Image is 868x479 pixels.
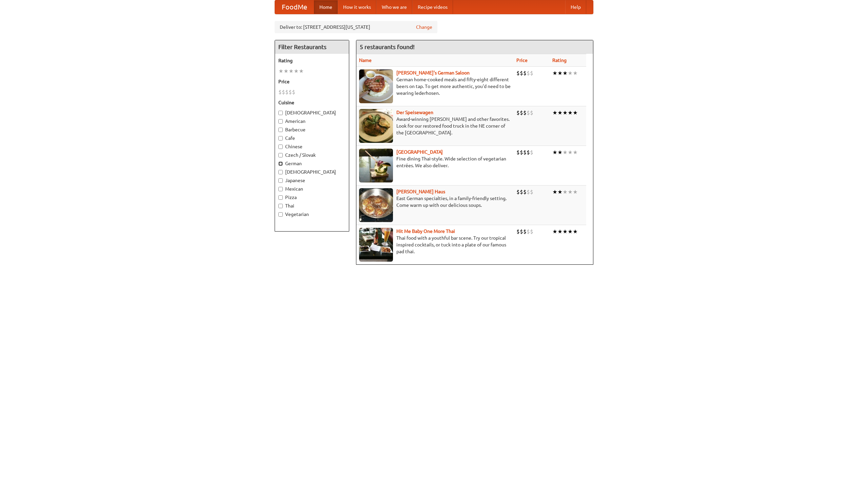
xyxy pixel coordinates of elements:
li: $ [523,69,527,77]
li: ★ [557,149,563,156]
li: ★ [552,149,557,156]
input: [DEMOGRAPHIC_DATA] [278,170,283,174]
p: East German specialties, in a family-friendly setting. Come warm up with our delicious soups. [359,195,511,209]
a: [PERSON_NAME]'s German Saloon [396,70,470,75]
img: babythai.jpg [359,228,393,262]
a: Who we are [376,0,412,14]
li: ★ [573,69,578,77]
li: ★ [563,188,568,196]
label: American [278,118,346,125]
h5: Cuisine [278,99,346,106]
li: $ [520,188,523,196]
li: ★ [563,149,568,156]
li: $ [516,188,520,196]
a: Home [314,0,338,14]
input: Thai [278,204,283,208]
li: ★ [563,109,568,116]
li: $ [530,149,533,156]
li: $ [516,109,520,116]
label: German [278,160,346,167]
input: Czech / Slovak [278,153,283,157]
li: ★ [568,109,573,116]
label: Chinese [278,143,346,150]
li: ★ [552,228,557,235]
input: German [278,161,283,166]
a: How it works [338,0,376,14]
input: Mexican [278,187,283,191]
img: kohlhaus.jpg [359,188,393,222]
li: ★ [557,188,563,196]
input: [DEMOGRAPHIC_DATA] [278,111,283,115]
li: ★ [563,69,568,77]
li: ★ [557,109,563,116]
li: $ [527,149,530,156]
label: Pizza [278,194,346,201]
img: speisewagen.jpg [359,109,393,143]
a: Help [565,0,586,14]
input: Japanese [278,178,283,183]
p: Thai food with a youthful bar scene. Try our tropical inspired cocktails, or tuck into a plate of... [359,235,511,255]
a: [GEOGRAPHIC_DATA] [396,149,443,155]
li: $ [516,228,520,235]
label: Mexican [278,186,346,192]
li: $ [527,188,530,196]
li: $ [530,228,533,235]
label: Barbecue [278,126,346,133]
li: $ [516,69,520,77]
li: $ [516,149,520,156]
li: ★ [573,149,578,156]
a: [PERSON_NAME] Haus [396,189,445,194]
input: Pizza [278,195,283,200]
li: ★ [568,228,573,235]
a: Der Speisewagen [396,110,433,115]
label: [DEMOGRAPHIC_DATA] [278,109,346,116]
img: esthers.jpg [359,69,393,103]
li: $ [285,88,289,96]
li: $ [282,88,285,96]
li: $ [523,228,527,235]
label: Vegetarian [278,211,346,218]
p: Fine dining Thai-style. Wide selection of vegetarian entrées. We also deliver. [359,155,511,169]
div: Deliver to: [STREET_ADDRESS][US_STATE] [275,21,437,33]
h5: Rating [278,57,346,64]
li: ★ [568,188,573,196]
li: ★ [557,69,563,77]
p: German home-cooked meals and fifty-eight different beers on tap. To get more authentic, you'd nee... [359,76,511,96]
li: $ [523,109,527,116]
li: $ [520,69,523,77]
li: $ [530,69,533,77]
a: FoodMe [275,0,314,14]
a: Change [416,24,432,30]
li: $ [523,149,527,156]
li: ★ [557,228,563,235]
label: [DEMOGRAPHIC_DATA] [278,169,346,175]
li: ★ [573,188,578,196]
a: Rating [552,58,567,63]
input: Chinese [278,145,283,149]
li: ★ [278,67,283,75]
ng-pluralize: 5 restaurants found! [360,44,415,50]
a: Recipe videos [412,0,453,14]
input: Barbecue [278,128,283,132]
label: Czech / Slovak [278,152,346,158]
a: Hit Me Baby One More Thai [396,228,455,234]
p: Award-winning [PERSON_NAME] and other favorites. Look for our restored food truck in the NE corne... [359,116,511,136]
a: Name [359,58,372,63]
li: ★ [563,228,568,235]
li: ★ [568,69,573,77]
img: satay.jpg [359,149,393,182]
label: Cafe [278,135,346,141]
li: ★ [573,109,578,116]
li: $ [520,228,523,235]
h4: Filter Restaurants [275,40,349,54]
li: ★ [294,67,299,75]
li: $ [530,109,533,116]
li: $ [527,69,530,77]
input: American [278,119,283,124]
li: ★ [289,67,294,75]
li: ★ [299,67,304,75]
